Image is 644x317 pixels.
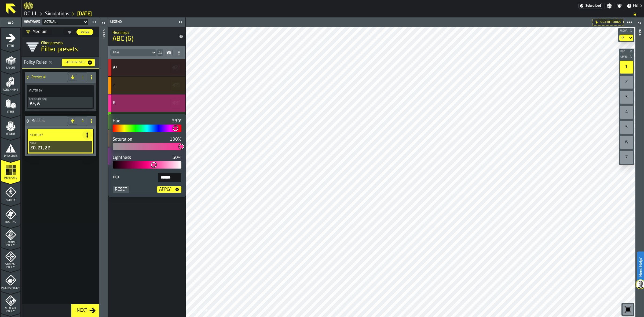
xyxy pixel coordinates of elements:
[158,173,181,182] input: input-value-Hex input-value-Hex
[132,136,181,143] output: 100%
[157,186,181,193] button: button-Apply
[638,252,643,282] label: Need Help?
[113,136,132,143] label: Saturation
[113,176,158,179] span: Hex
[113,155,131,161] label: Lightness
[113,173,181,182] label: input-value-Hex
[113,186,129,193] button: button-Reset
[113,118,120,125] label: Hue
[157,186,173,193] div: Apply
[120,118,181,125] output: 330°
[113,186,129,193] div: Reset
[131,155,181,161] output: 60%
